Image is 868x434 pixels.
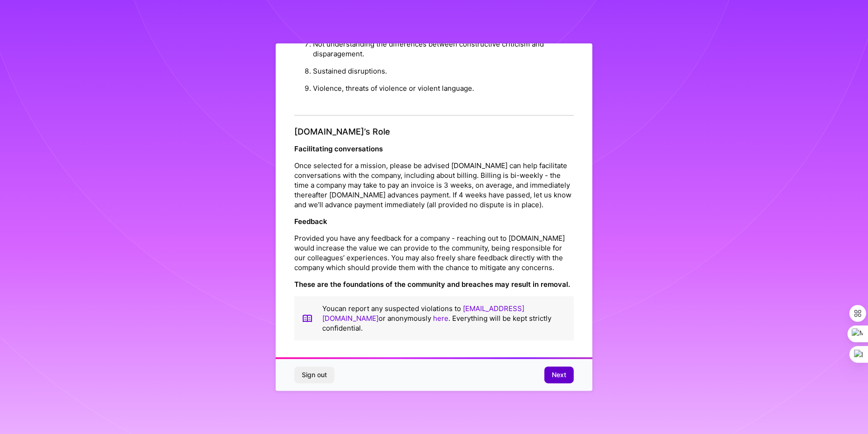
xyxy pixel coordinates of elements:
strong: Facilitating conversations [294,145,383,154]
h4: [DOMAIN_NAME]’s Role [294,127,574,137]
img: book icon [302,304,313,333]
strong: Feedback [294,217,327,226]
p: Provided you have any feedback for a company - reaching out to [DOMAIN_NAME] would increase the v... [294,234,574,273]
a: [EMAIL_ADDRESS][DOMAIN_NAME] [322,305,524,323]
strong: These are the foundations of the community and breaches may result in removal. [294,280,570,289]
li: Sustained disruptions. [313,62,574,80]
li: Violence, threats of violence or violent language. [313,80,574,97]
span: Sign out [302,370,327,380]
p: You can report any suspected violations to or anonymously . Everything will be kept strictly conf... [322,304,566,333]
span: Next [552,370,566,380]
li: Not understanding the differences between constructive criticism and disparagement. [313,35,574,62]
a: here [433,314,448,323]
button: Next [544,366,574,383]
button: Sign out [294,366,334,383]
p: Once selected for a mission, please be advised [DOMAIN_NAME] can help facilitate conversations wi... [294,161,574,210]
